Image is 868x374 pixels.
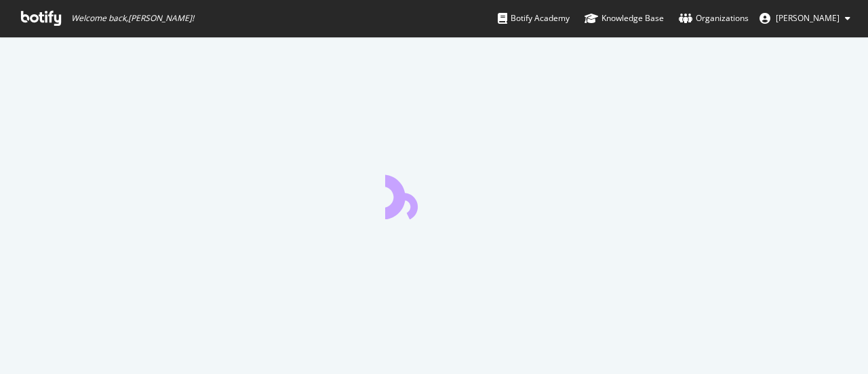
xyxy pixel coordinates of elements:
span: Manuel Rodney Pérez [776,12,840,24]
div: Organizations [679,12,749,25]
span: Welcome back, [PERSON_NAME] ! [71,13,194,24]
div: animation [385,170,483,219]
div: Knowledge Base [585,12,664,25]
div: Botify Academy [498,12,570,25]
button: [PERSON_NAME] [749,7,861,29]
